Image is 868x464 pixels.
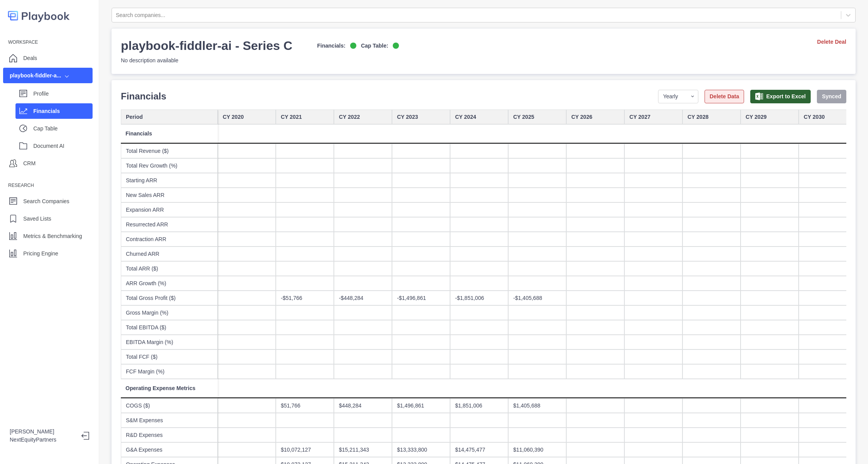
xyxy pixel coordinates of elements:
div: $1,496,861 [392,398,450,413]
p: Pricing Engine [23,250,58,258]
p: Search Companies [23,197,69,205]
button: Delete Data [705,90,744,103]
div: $15,211,343 [334,442,392,457]
div: Churned ARR [121,247,218,261]
div: CY 2021 [276,110,334,124]
p: Document AI [33,142,93,150]
div: $448,284 [334,398,392,413]
div: CY 2029 [741,110,799,124]
div: CY 2025 [508,110,566,124]
p: CRM [23,159,36,168]
div: $13,333,800 [392,442,450,457]
div: S&M Expenses [121,413,218,428]
div: G&A Expenses [121,442,218,457]
div: CY 2030 [799,110,857,124]
img: logo-colored [8,8,70,24]
div: CY 2022 [334,110,392,124]
img: on-logo [393,43,399,49]
div: Total Rev Growth (%) [121,158,218,173]
p: Financials [33,107,93,115]
div: FCF Margin (%) [121,364,218,379]
div: R&D Expenses [121,428,218,442]
div: COGS ($) [121,398,218,413]
p: No description available [121,57,399,65]
div: Starting ARR [121,173,218,188]
div: CY 2028 [682,110,741,124]
div: Expansion ARR [121,202,218,217]
p: [PERSON_NAME] [10,428,75,436]
a: Delete Deal [817,38,846,46]
p: Cap Table: [361,42,388,50]
div: CY 2024 [450,110,508,124]
div: -$51,766 [276,291,334,305]
div: Financials [121,124,218,144]
div: $1,851,006 [450,398,508,413]
p: Financials [121,89,166,103]
div: CY 2026 [566,110,624,124]
div: CY 2027 [624,110,682,124]
div: playbook-fiddler-a... [10,72,61,80]
p: Saved Lists [23,215,51,223]
div: $14,475,477 [450,442,508,457]
div: Operating Expense Metrics [121,379,218,398]
div: -$1,496,861 [392,291,450,305]
div: CY 2023 [392,110,450,124]
div: Contraction ARR [121,232,218,247]
div: Gross Margin (%) [121,305,218,320]
div: Total FCF ($) [121,349,218,364]
div: Period [121,110,218,124]
img: on-logo [350,43,356,49]
div: Total Revenue ($) [121,144,218,158]
div: Total ARR ($) [121,261,218,276]
p: Metrics & Benchmarking [23,232,82,240]
div: EBITDA Margin (%) [121,335,218,349]
h3: playbook-fiddler-ai - Series C [121,38,292,53]
div: ARR Growth (%) [121,276,218,291]
p: NextEquityPartners [10,436,75,444]
div: $1,405,688 [508,398,566,413]
div: $11,060,390 [508,442,566,457]
div: Total Gross Profit ($) [121,291,218,305]
div: CY 2020 [218,110,276,124]
div: -$1,405,688 [508,291,566,305]
p: Cap Table [33,125,93,133]
div: Total EBITDA ($) [121,320,218,335]
div: $10,072,127 [276,442,334,457]
button: Synced [817,90,846,103]
p: Profile [33,90,93,98]
p: Financials: [317,42,345,50]
button: Export to Excel [750,90,811,103]
div: $51,766 [276,398,334,413]
div: New Sales ARR [121,188,218,202]
div: -$448,284 [334,291,392,305]
div: -$1,851,006 [450,291,508,305]
p: Deals [23,54,37,62]
div: Resurrected ARR [121,217,218,232]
